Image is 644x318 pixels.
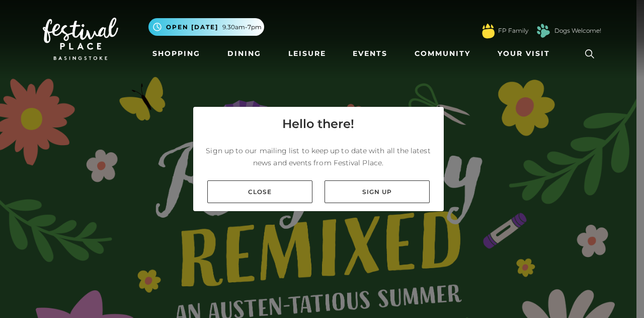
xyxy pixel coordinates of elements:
a: Dogs Welcome! [554,26,601,35]
h4: Hello there! [282,115,354,133]
a: Leisure [284,44,330,63]
a: FP Family [498,26,528,35]
img: Festival Place Logo [43,18,118,60]
p: Sign up to our mailing list to keep up to date with all the latest news and events from Festival ... [201,145,436,169]
a: Community [411,44,474,63]
a: Close [207,180,312,203]
span: Open [DATE] [166,23,218,32]
a: Events [349,44,391,63]
a: Shopping [148,44,204,63]
a: Sign up [325,180,430,203]
span: 9.30am-7pm [222,23,262,32]
button: Open [DATE] 9.30am-7pm [148,18,264,36]
a: Your Visit [494,44,559,63]
a: Dining [223,44,265,63]
span: Your Visit [498,48,550,59]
